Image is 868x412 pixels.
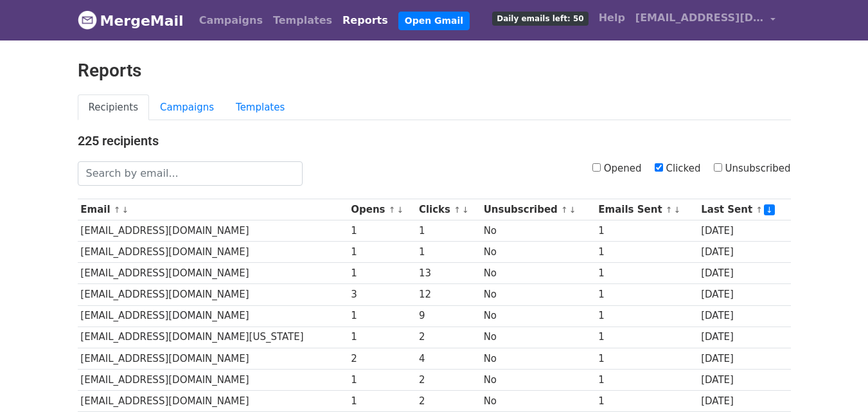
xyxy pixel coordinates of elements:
td: [EMAIL_ADDRESS][DOMAIN_NAME] [78,242,348,263]
label: Unsubscribed [714,161,791,176]
a: Open Gmail [398,12,470,30]
td: [EMAIL_ADDRESS][DOMAIN_NAME] [78,369,348,390]
td: 1 [596,390,698,411]
td: No [481,327,596,348]
a: ↑ [561,205,568,215]
h4: 225 recipients [78,133,791,148]
th: Unsubscribed [481,199,596,220]
td: [DATE] [698,242,790,263]
a: [EMAIL_ADDRESS][DOMAIN_NAME] [630,5,781,35]
a: Campaigns [149,94,225,121]
input: Clicked [655,163,663,172]
a: Templates [225,94,296,121]
td: 4 [416,348,481,369]
th: Last Sent [698,199,790,220]
a: Campaigns [194,8,268,33]
td: 1 [348,242,416,263]
a: ↑ [454,205,461,215]
td: [EMAIL_ADDRESS][DOMAIN_NAME] [78,284,348,305]
td: [EMAIL_ADDRESS][DOMAIN_NAME] [78,390,348,411]
td: 1 [348,369,416,390]
th: Opens [348,199,416,220]
td: 1 [348,263,416,284]
td: [DATE] [698,327,790,348]
td: No [481,242,596,263]
span: [EMAIL_ADDRESS][DOMAIN_NAME] [635,10,764,26]
a: ↑ [756,205,763,215]
span: Daily emails left: 50 [492,12,588,26]
td: 1 [416,220,481,242]
td: 1 [596,284,698,305]
th: Email [78,199,348,220]
input: Unsubscribed [714,163,722,172]
td: No [481,305,596,327]
td: 1 [348,220,416,242]
a: Reports [337,8,393,33]
a: ↑ [114,205,121,215]
td: No [481,369,596,390]
td: 1 [596,327,698,348]
td: 2 [416,369,481,390]
label: Clicked [655,161,701,176]
a: MergeMail [78,7,184,34]
td: No [481,220,596,242]
td: 2 [416,390,481,411]
td: No [481,348,596,369]
td: 1 [596,305,698,327]
a: Daily emails left: 50 [487,5,593,31]
h2: Reports [78,60,791,82]
td: 12 [416,284,481,305]
td: [DATE] [698,284,790,305]
input: Search by email... [78,161,303,186]
td: 1 [596,220,698,242]
td: [EMAIL_ADDRESS][DOMAIN_NAME] [78,348,348,369]
td: 2 [348,348,416,369]
th: Emails Sent [596,199,698,220]
input: Opened [592,163,601,172]
td: 1 [348,390,416,411]
td: No [481,284,596,305]
td: 13 [416,263,481,284]
img: MergeMail logo [78,10,97,30]
td: [DATE] [698,263,790,284]
td: [DATE] [698,390,790,411]
th: Clicks [416,199,481,220]
td: [EMAIL_ADDRESS][DOMAIN_NAME] [78,263,348,284]
td: [DATE] [698,305,790,327]
a: ↓ [674,205,681,215]
a: ↑ [666,205,673,215]
td: 1 [596,369,698,390]
a: Recipients [78,94,150,121]
td: 9 [416,305,481,327]
a: ↓ [462,205,469,215]
td: No [481,390,596,411]
td: 2 [416,327,481,348]
td: No [481,263,596,284]
a: ↓ [397,205,404,215]
td: 1 [596,348,698,369]
td: 1 [416,242,481,263]
td: 1 [596,263,698,284]
td: 1 [348,327,416,348]
td: [EMAIL_ADDRESS][DOMAIN_NAME] [78,305,348,327]
td: [EMAIL_ADDRESS][DOMAIN_NAME][US_STATE] [78,327,348,348]
a: ↓ [764,204,775,215]
td: 1 [596,242,698,263]
td: 3 [348,284,416,305]
a: ↓ [122,205,129,215]
a: Templates [268,8,337,33]
a: Help [594,5,630,31]
td: [EMAIL_ADDRESS][DOMAIN_NAME] [78,220,348,242]
a: ↑ [389,205,396,215]
td: 1 [348,305,416,327]
label: Opened [592,161,642,176]
td: [DATE] [698,369,790,390]
a: ↓ [569,205,576,215]
td: [DATE] [698,220,790,242]
td: [DATE] [698,348,790,369]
